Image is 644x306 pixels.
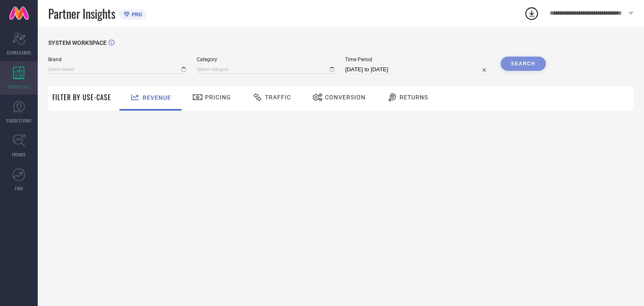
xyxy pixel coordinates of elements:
span: Partner Insights [48,5,115,22]
span: PRO [130,11,142,18]
input: Select category [197,65,335,74]
span: SUGGESTIONS [6,117,32,124]
div: Open download list [524,6,539,21]
span: Returns [400,94,428,101]
span: TRENDS [12,151,26,158]
span: Category [197,57,335,62]
span: Conversion [325,94,366,101]
span: Revenue [143,94,171,101]
span: Filter By Use-Case [52,92,111,102]
input: Select brand [48,65,186,74]
span: SCORECARDS [7,49,31,56]
span: FWD [15,185,23,192]
span: Brand [48,57,186,62]
span: Pricing [205,94,231,101]
span: WORKSPACE [8,83,31,90]
span: Time Period [345,57,490,62]
input: Select time period [345,65,490,75]
span: Traffic [265,94,291,101]
span: SYSTEM WORKSPACE [48,39,106,46]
